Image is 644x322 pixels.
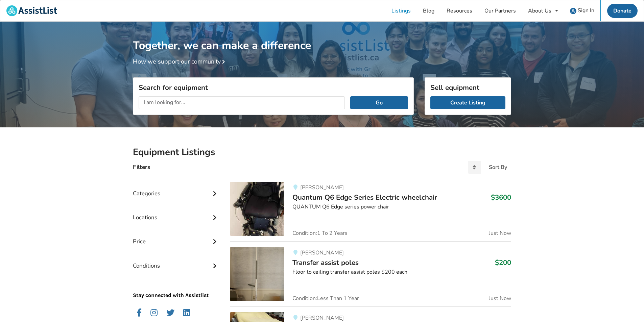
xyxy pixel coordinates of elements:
[230,247,284,301] img: transfer aids-transfer assist poles
[430,96,505,109] a: Create Listing
[133,273,219,299] p: Stay connected with Assistlist
[578,7,594,14] span: Sign In
[133,22,511,52] h1: Together, we can make a difference
[417,0,440,21] a: Blog
[292,258,359,267] span: Transfer assist poles
[133,146,511,158] h2: Equipment Listings
[133,249,219,273] div: Conditions
[564,0,600,21] a: user icon Sign In
[230,182,511,241] a: mobility-quantum q6 edge series electric wheelchair[PERSON_NAME]Quantum Q6 Edge Series Electric w...
[133,57,228,66] a: How we support our community
[292,268,511,276] div: Floor to ceiling transfer assist poles $200 each
[607,4,638,18] a: Donate
[230,241,511,306] a: transfer aids-transfer assist poles[PERSON_NAME]Transfer assist poles$200Floor to ceiling transfe...
[300,249,344,256] span: [PERSON_NAME]
[385,0,417,21] a: Listings
[139,96,345,109] input: I am looking for...
[495,258,511,267] h3: $200
[300,184,344,191] span: [PERSON_NAME]
[528,8,551,14] div: About Us
[133,224,219,248] div: Price
[489,296,511,301] span: Just Now
[491,193,511,202] h3: $3600
[133,163,150,171] h4: Filters
[478,0,522,21] a: Our Partners
[292,203,511,211] div: QUANTUM Q6 Edge series power chair
[300,314,344,322] span: [PERSON_NAME]
[292,296,359,301] span: Condition: Less Than 1 Year
[430,83,505,92] h3: Sell equipment
[133,200,219,224] div: Locations
[489,165,507,170] div: Sort By
[230,182,284,236] img: mobility-quantum q6 edge series electric wheelchair
[292,193,437,202] span: Quantum Q6 Edge Series Electric wheelchair
[6,5,57,16] img: assistlist-logo
[440,0,478,21] a: Resources
[292,230,348,236] span: Condition: 1 To 2 Years
[489,230,511,236] span: Just Now
[570,8,576,14] img: user icon
[139,83,408,92] h3: Search for equipment
[133,176,219,200] div: Categories
[350,96,408,109] button: Go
